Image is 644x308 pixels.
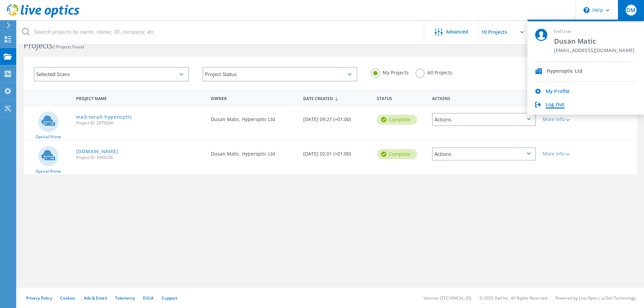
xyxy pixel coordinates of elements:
a: Log Out [546,102,565,108]
span: 2 Projects Found [53,44,84,50]
a: EULA [143,295,153,301]
div: Status [374,92,429,104]
span: Project ID: 2975034 [76,121,204,125]
li: Version: [TECHNICAL_ID] [424,295,471,301]
div: [DATE] 09:27 (+01:00) [300,106,374,128]
div: Actions [429,92,539,104]
label: All Projects [415,69,452,75]
a: Cookies [60,295,76,301]
div: More Info [543,151,585,156]
div: Date Created [300,92,374,104]
div: Actions [432,147,536,161]
span: Optical Prime [35,169,61,173]
a: Live Optics Dashboard [7,14,79,19]
div: Dusan Matic, Hyperoptic Ltd [208,106,300,128]
span: Project ID: 2945256 [76,156,204,160]
div: Complete [377,149,417,159]
li: Powered by Live Optics, a Dell Technology [555,295,636,301]
span: Hyperoptic Ltd [547,68,582,75]
div: More Info [543,117,585,122]
a: Privacy Policy [26,295,52,301]
a: Telemetry [115,295,135,301]
div: Complete [377,115,417,125]
a: Ads & Email [84,295,107,301]
input: Search projects by name, owner, ID, company, etc [17,20,425,44]
span: End User [554,29,635,34]
a: [DOMAIN_NAME] [76,149,118,154]
div: Dusan Matic, Hyperoptic Ltd [208,141,300,163]
label: My Projects [371,69,409,75]
div: Project Status [202,67,358,81]
div: Actions [432,113,536,126]
a: My Profile [546,89,570,95]
span: Dusan Matic [554,37,635,46]
div: Selected Scans [34,67,189,81]
span: DM [626,7,636,13]
span: [EMAIL_ADDRESS][DOMAIN_NAME] [554,48,635,54]
span: Optical Prime [35,135,61,139]
div: [DATE] 02:01 (+01:00) [300,141,374,163]
svg: \n [583,7,590,13]
div: Owner [208,92,300,104]
a: Support [162,295,177,301]
span: Advanced [446,29,468,34]
a: ma3-vxrail-hyperoptic [76,115,132,119]
div: Project Name [73,92,208,104]
li: © 2025 Dell Inc. All Rights Reserved [479,295,547,301]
